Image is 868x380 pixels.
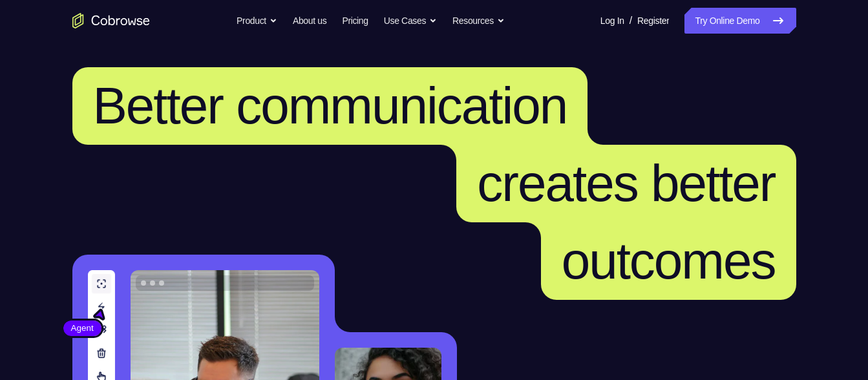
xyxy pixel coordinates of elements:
[452,8,505,34] button: Resources
[72,13,150,28] a: Go to the home page
[684,8,796,34] a: Try Online Demo
[63,322,101,335] span: Agent
[293,8,326,34] a: About us
[237,8,277,34] button: Product
[630,13,632,28] span: /
[637,8,669,34] a: Register
[93,77,567,134] span: Better communication
[477,154,775,212] span: creates better
[384,8,437,34] button: Use Cases
[600,8,624,34] a: Log In
[562,232,776,290] span: outcomes
[342,8,368,34] a: Pricing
